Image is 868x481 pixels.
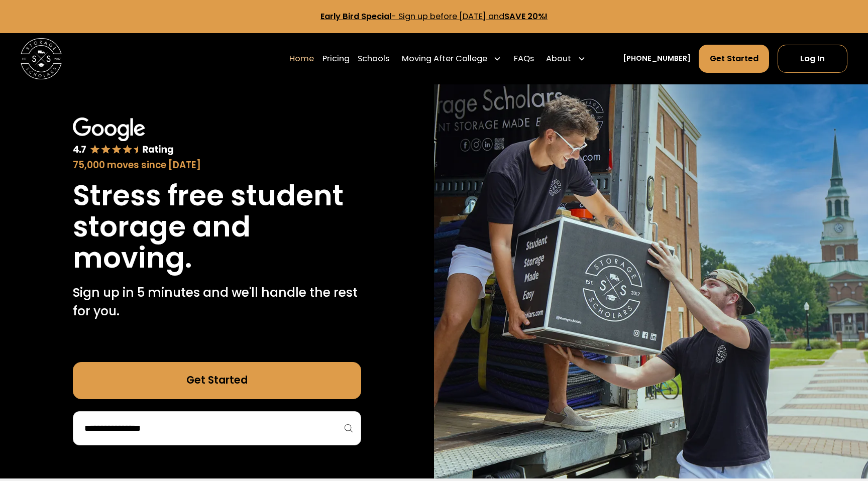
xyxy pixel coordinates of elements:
[542,44,590,73] div: About
[434,84,868,478] img: Storage Scholars makes moving and storage easy.
[21,38,62,79] img: Storage Scholars main logo
[514,44,534,73] a: FAQs
[322,44,350,73] a: Pricing
[397,44,505,73] div: Moving After College
[402,53,487,65] div: Moving After College
[73,362,361,399] a: Get Started
[546,53,571,65] div: About
[73,180,361,274] h1: Stress free student storage and moving.
[699,45,769,72] a: Get Started
[320,11,391,22] strong: Early Bird Special
[778,45,847,72] a: Log In
[504,11,548,22] strong: SAVE 20%!
[623,53,691,64] a: [PHONE_NUMBER]
[289,44,314,73] a: Home
[73,117,174,156] img: Google 4.7 star rating
[73,158,361,172] div: 75,000 moves since [DATE]
[320,11,548,22] a: Early Bird Special- Sign up before [DATE] andSAVE 20%!
[21,38,62,79] a: home
[358,44,389,73] a: Schools
[73,284,361,321] p: Sign up in 5 minutes and we'll handle the rest for you.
